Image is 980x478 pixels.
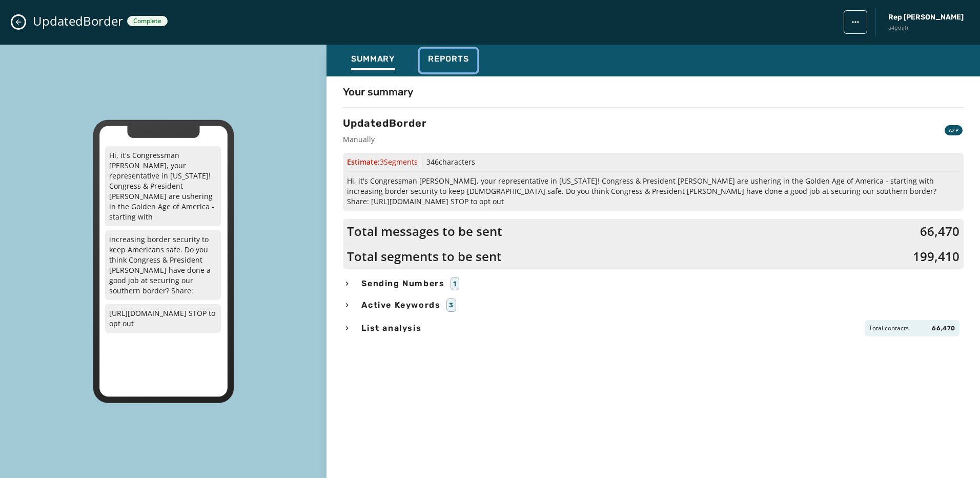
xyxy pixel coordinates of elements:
[428,54,469,64] span: Reports
[888,24,964,32] span: a4pdijfr
[343,134,427,145] span: Manually
[913,248,959,265] span: 199,410
[888,12,964,23] span: Rep [PERSON_NAME]
[426,157,475,167] span: 346 characters
[133,17,161,25] span: Complete
[446,298,456,312] div: 3
[380,157,418,167] span: 3 Segment s
[343,277,964,290] button: Sending Numbers1
[105,146,221,226] p: Hi, it's Congressman [PERSON_NAME], your representative in [US_STATE]! Congress & President [PERS...
[347,223,502,240] span: Total messages to be sent
[932,324,955,332] span: 66,470
[869,324,909,332] span: Total contacts
[105,230,221,300] p: increasing border security to keep Americans safe. Do you think Congress & President [PERSON_NAME...
[359,277,446,290] span: Sending Numbers
[844,10,867,34] button: broadcast action menu
[347,248,502,265] span: Total segments to be sent
[343,298,964,312] button: Active Keywords3
[343,85,413,99] h4: Your summary
[343,116,427,130] h3: UpdatedBorder
[343,320,964,336] button: List analysisTotal contacts66,470
[359,299,442,311] span: Active Keywords
[351,54,395,64] span: Summary
[945,125,963,135] div: A2P
[920,223,959,240] span: 66,470
[33,13,123,29] span: UpdatedBorder
[420,49,477,72] button: Reports
[359,322,423,334] span: List analysis
[451,277,459,290] div: 1
[347,176,959,207] span: Hi, it's Congressman [PERSON_NAME], your representative in [US_STATE]! Congress & President [PERS...
[343,49,403,72] button: Summary
[347,157,418,167] span: Estimate:
[105,304,221,333] p: [URL][DOMAIN_NAME] STOP to opt out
